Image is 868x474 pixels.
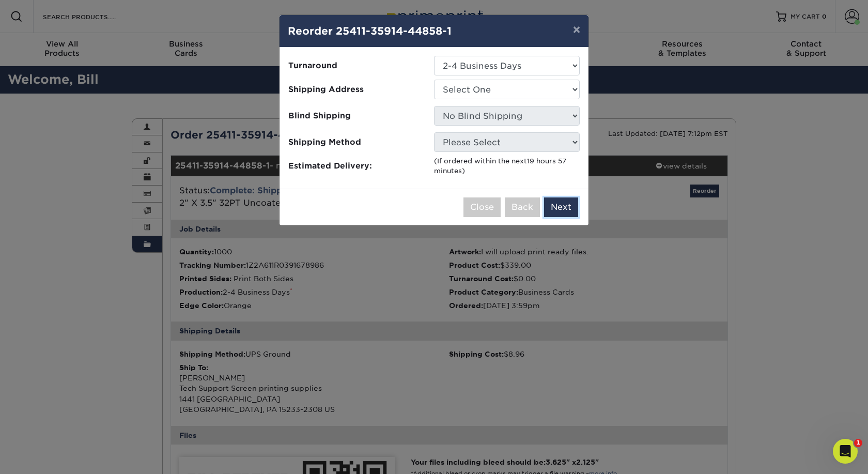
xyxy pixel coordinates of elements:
button: Next [544,197,578,217]
span: Estimated Delivery: [288,160,426,172]
button: × [565,15,588,44]
iframe: Intercom live chat [833,439,858,464]
span: Turnaround [288,60,426,72]
div: (If ordered within the next ) [434,156,580,176]
span: Shipping Method [288,136,426,148]
span: Shipping Address [288,84,426,96]
button: Back [505,197,540,217]
span: 1 [854,439,862,447]
span: Blind Shipping [288,110,426,122]
button: Close [463,197,501,217]
h4: Reorder 25411-35914-44858-1 [288,23,580,39]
